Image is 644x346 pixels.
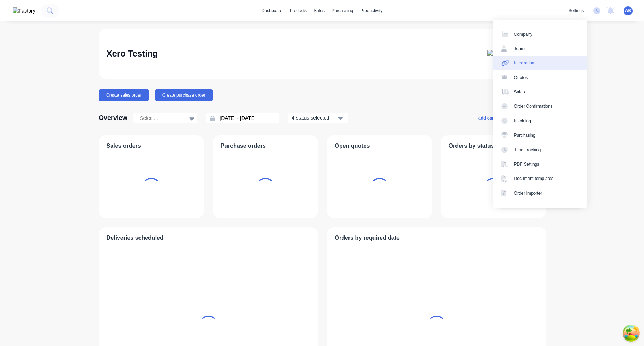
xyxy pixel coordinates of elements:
a: Quotes [493,70,587,85]
a: Order Confirmations [493,99,587,113]
button: add card [474,113,501,122]
div: Quotes [514,74,528,81]
span: Deliveries scheduled [107,234,164,242]
img: Factory [13,7,35,15]
div: products [286,5,310,16]
div: 4 status selected [292,114,337,122]
a: Team [493,42,587,56]
div: Invoicing [514,118,531,124]
button: Create purchase order [155,89,213,101]
div: sales [310,5,328,16]
div: Team [514,45,525,52]
span: Purchase orders [221,142,266,150]
a: Invoicing [493,114,587,128]
div: PDF Settings [514,161,540,167]
a: Integrations [493,56,587,70]
button: 4 status selected [288,113,348,123]
button: Open Tanstack query devtools [624,326,638,340]
button: Create sales order [99,89,149,101]
div: Document templates [514,175,553,182]
a: Order Importer [493,186,587,200]
img: Xero Testing [487,50,521,58]
a: dashboard [258,5,286,16]
div: Integrations [514,60,537,66]
a: Sales [493,85,587,99]
div: settings [565,5,587,16]
span: AB [625,8,631,14]
div: productivity [357,5,386,16]
a: Document templates [493,171,587,186]
a: Company [493,27,587,41]
span: Sales orders [107,142,141,150]
a: PDF Settings [493,157,587,171]
div: Company [514,31,532,38]
div: Overview [99,111,127,125]
div: Order Importer [514,190,542,196]
div: Xero Testing [107,47,158,61]
a: Time Tracking [493,142,587,157]
div: Order Confirmations [514,103,553,109]
span: Open quotes [335,142,370,150]
div: purchasing [328,5,357,16]
span: Orders by status [449,142,494,150]
div: Purchasing [514,132,536,138]
div: Time Tracking [514,147,541,153]
a: Purchasing [493,128,587,142]
span: Orders by required date [335,234,400,242]
div: Sales [514,89,525,95]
